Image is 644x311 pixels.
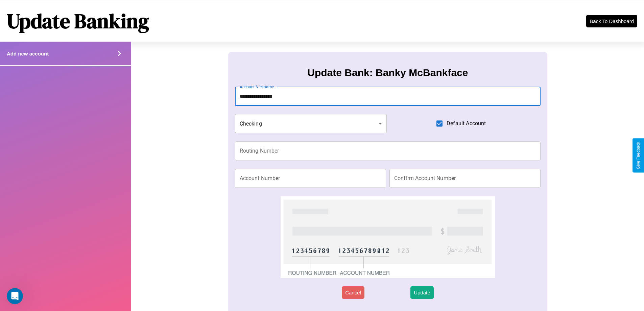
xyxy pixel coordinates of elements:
span: Default Account [447,119,486,128]
div: Checking [235,114,387,133]
h3: Update Bank: Banky McBankface [307,67,468,79]
iframe: Intercom live chat [7,288,23,304]
button: Update [410,286,433,299]
img: check [281,196,495,278]
div: Give Feedback [636,142,641,169]
h1: Update Banking [7,7,149,35]
label: Account Nickname [240,84,274,90]
h4: Add new account [7,51,49,57]
button: Back To Dashboard [586,15,637,27]
button: Cancel [342,286,364,299]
